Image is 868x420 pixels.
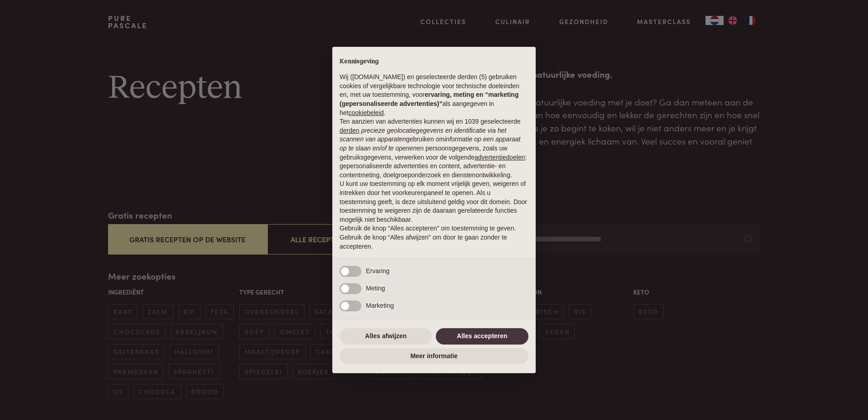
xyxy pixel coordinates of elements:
[366,285,385,292] span: Meting
[340,180,528,224] p: U kunt uw toestemming op elk moment vrijelijk geven, weigeren of intrekken door het voorkeurenpan...
[340,73,528,117] p: Wij ([DOMAIN_NAME]) en geselecteerde derden (5) gebruiken cookies of vergelijkbare technologie vo...
[340,328,432,345] button: Alles afwijzen
[348,109,384,116] a: cookiebeleid
[340,135,521,152] em: informatie op een apparaat op te slaan en/of te openen
[340,117,528,180] p: Ten aanzien van advertenties kunnen wij en 1039 geselecteerde gebruiken om en persoonsgegevens, z...
[436,328,528,345] button: Alles accepteren
[366,267,390,275] span: Ervaring
[340,348,528,365] button: Meer informatie
[474,153,525,162] button: advertentiedoelen
[340,58,528,66] h2: Kennisgeving
[340,127,506,143] em: precieze geolocatiegegevens en identificatie via het scannen van apparaten
[340,224,528,251] p: Gebruik de knop “Alles accepteren” om toestemming te geven. Gebruik de knop “Alles afwijzen” om d...
[340,126,360,135] button: derden
[366,302,394,309] span: Marketing
[340,91,518,107] strong: ervaring, meting en “marketing (gepersonaliseerde advertenties)”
